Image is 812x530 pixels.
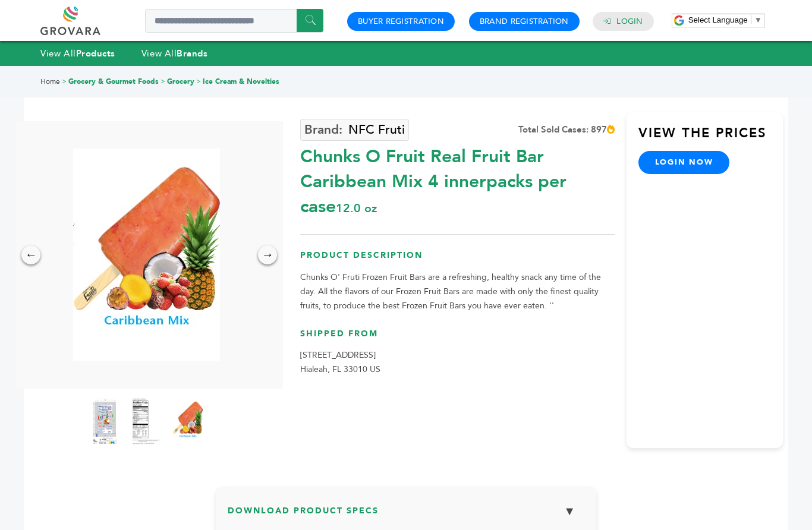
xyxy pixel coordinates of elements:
[131,398,161,445] img: Chunks O' Fruit Real Fruit Bar Caribbean Mix 4 innerpacks per case 12.0 oz Nutrition Info
[177,48,207,59] strong: Brands
[62,77,67,86] span: >
[145,9,323,33] input: Search a product or brand...
[638,151,730,173] a: login now
[518,124,615,136] div: Total Sold Cases: 897
[40,48,115,59] a: View AllProducts
[68,77,159,86] a: Grocery & Gourmet Foods
[300,348,614,377] p: [STREET_ADDRESS] Hialeah, FL 33010 US
[40,77,60,86] a: Home
[203,77,279,86] a: Ice Cream & Novelties
[688,15,762,24] a: Select Language​
[480,16,569,27] a: Brand Registration
[141,48,208,59] a: View AllBrands
[300,119,409,141] a: NFC Fruti
[160,77,165,86] span: >
[300,328,614,349] h3: Shipped From
[616,16,643,27] a: Login
[751,15,751,24] span: ​
[196,77,201,86] span: >
[76,48,115,59] strong: Products
[300,250,614,270] h3: Product Description
[258,245,277,264] div: →
[638,124,783,152] h3: View the Prices
[555,499,584,524] button: ▼
[300,270,614,313] p: Chunks O' Fruti Frozen Fruit Bars are a refreshing, healthy snack any time of the day. All the fl...
[754,15,762,24] span: ▼
[21,245,40,264] div: ←
[167,77,194,86] a: Grocery
[336,200,377,216] span: 12.0 oz
[73,149,220,361] img: Chunks O' Fruit Real Fruit Bar Caribbean Mix 4 innerpacks per case 12.0 oz
[90,398,119,445] img: Chunks O' Fruit Real Fruit Bar Caribbean Mix 4 innerpacks per case 12.0 oz Product Label
[173,398,203,445] img: Chunks O' Fruit Real Fruit Bar Caribbean Mix 4 innerpacks per case 12.0 oz
[688,15,748,24] span: Select Language
[358,16,444,27] a: Buyer Registration
[300,138,614,219] div: Chunks O Fruit Real Fruit Bar Caribbean Mix 4 innerpacks per case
